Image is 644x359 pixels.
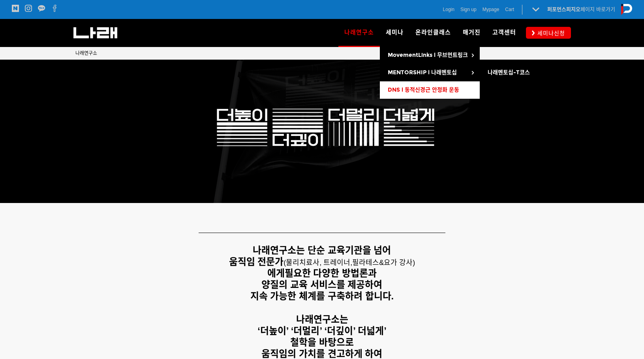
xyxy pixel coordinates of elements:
span: 세미나신청 [535,29,565,37]
span: 세미나 [386,29,404,36]
span: DNS l 동적신경근 안정화 운동 [388,86,459,93]
a: Login [443,6,454,13]
strong: 퍼포먼스피지오 [547,6,580,12]
a: 세미나 [380,19,409,47]
strong: 움직임 전문가 [229,256,284,267]
span: 물리치료사, 트레이너, [286,259,352,267]
a: MENTORSHIP l 나래멘토십 [380,64,480,81]
strong: 에게 [267,268,285,278]
strong: 움직임의 가치를 견고하게 하여 [261,348,382,359]
strong: 필요한 다양한 방법론과 [285,268,377,278]
a: 나래연구소 [338,19,380,47]
span: 매거진 [463,29,481,36]
a: 세미나신청 [526,27,571,38]
a: 퍼포먼스피지오페이지 바로가기 [547,6,615,12]
a: DNS l 동적신경근 안정화 운동 [380,81,480,99]
a: 온라인클래스 [409,19,457,47]
a: Mypage [483,6,499,13]
a: Sign up [460,6,477,13]
strong: 철학을 바탕으로 [290,337,354,348]
span: 나래멘토십-T코스 [488,69,530,76]
a: 매거진 [457,19,486,47]
strong: 양질의 교육 서비스를 제공하여 [261,279,382,290]
a: 나래연구소 [75,49,97,57]
span: MENTORSHIP l 나래멘토십 [388,69,457,76]
span: 필라테스&요가 강사) [352,259,415,267]
strong: 나래연구소는 단순 교육기관을 넘어 [253,245,391,256]
a: 고객센터 [486,19,522,47]
strong: 지속 가능한 체계를 구축하려 합니다. [250,291,394,301]
a: Cart [505,6,514,13]
span: 나래연구소 [75,51,97,56]
span: 고객센터 [492,29,516,36]
span: 나래연구소 [344,26,374,39]
span: 온라인클래스 [415,29,451,36]
a: MovementLinks l 무브먼트링크 [380,47,480,64]
span: ( [284,259,352,267]
strong: 나래연구소는 [296,314,348,325]
a: 나래멘토십-T코스 [480,64,543,81]
strong: ‘더높이’ ‘더멀리’ ‘더깊이’ 더넓게’ [257,325,387,336]
span: MovementLinks l 무브먼트링크 [388,52,468,58]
